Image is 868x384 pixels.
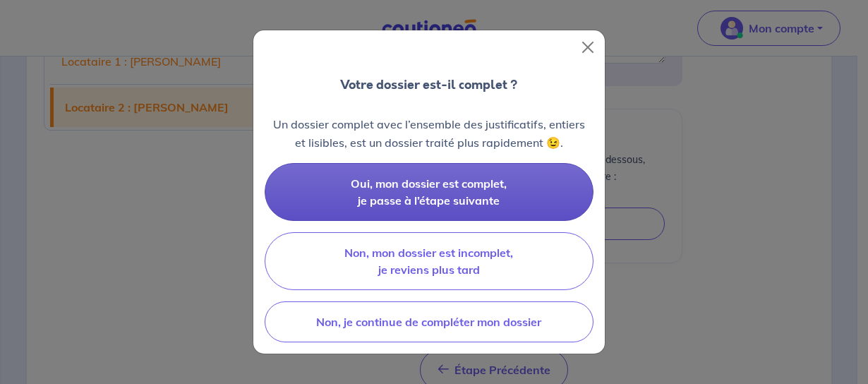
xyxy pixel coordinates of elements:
[340,76,517,94] p: Votre dossier est-il complet ?
[265,301,593,342] button: Non, je continue de compléter mon dossier
[344,246,513,277] span: Non, mon dossier est incomplet, je reviens plus tard
[265,115,593,152] p: Un dossier complet avec l’ensemble des justificatifs, entiers et lisibles, est un dossier traité ...
[316,315,541,329] span: Non, je continue de compléter mon dossier
[351,176,507,208] span: Oui, mon dossier est complet, je passe à l’étape suivante
[265,163,593,221] button: Oui, mon dossier est complet, je passe à l’étape suivante
[577,36,599,59] button: Close
[265,232,593,290] button: Non, mon dossier est incomplet, je reviens plus tard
